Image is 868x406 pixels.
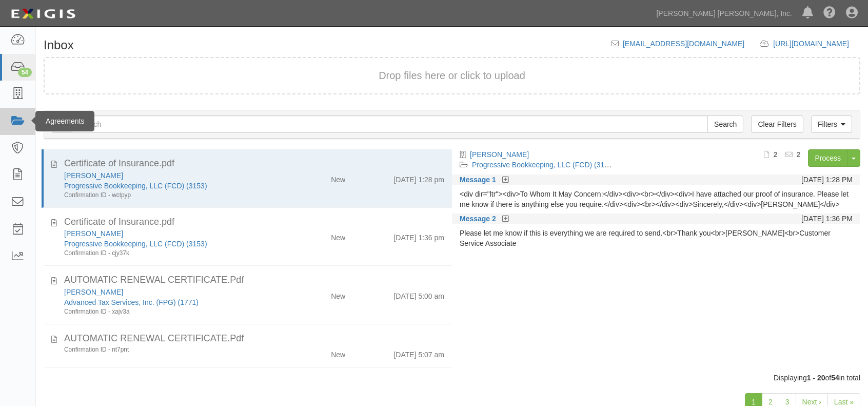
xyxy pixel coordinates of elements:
div: [DATE] 5:07 am [393,345,444,360]
button: Drop files here or click to upload [379,68,525,83]
a: Advanced Tax Services, Inc. (FPG) (1771) [64,298,199,306]
div: <div dir="ltr"><div>To Whom It May Concern:</div><div><br></div><div>I have attached our proof of... [460,189,853,209]
a: [PERSON_NAME] [64,288,123,296]
div: Confirmation ID - wctpyp [64,191,280,200]
div: [DATE] 1:28 pm [393,170,444,185]
b: 2 [797,150,801,159]
div: Kasey Jenkins [64,287,280,297]
div: New [331,228,345,243]
a: Process [808,149,847,167]
a: Message 1 [460,175,496,185]
div: [DATE] 1:36 pm [393,228,444,243]
div: AUTOMATIC RENEWAL CERTIFICATE.Pdf [64,332,444,345]
div: New [331,345,345,360]
div: [DATE] 1:28 PM [801,175,853,185]
div: Message 2 [DATE] 1:36 PM [452,214,860,224]
div: Message 1 [DATE] 1:28 PM [452,175,860,185]
a: Clear Filters [751,115,803,133]
div: [DATE] 5:00 am [393,287,444,301]
b: 2 [774,150,778,159]
a: Filters [811,115,852,133]
div: Progressive Bookkeeping, LLC (FCD) (3153) [64,239,280,249]
div: Confirmation ID - cjy37k [64,249,280,258]
div: Displaying of in total [36,373,868,383]
a: [PERSON_NAME] [470,150,529,159]
div: Certificate of Insurance.pdf [64,157,444,170]
i: Help Center - Complianz [823,7,836,20]
a: Progressive Bookkeeping, LLC (FCD) (3153) [472,161,615,169]
b: 54 [831,374,839,382]
div: New [331,287,345,301]
h1: Inbox [44,38,74,52]
div: New [331,170,345,185]
input: Search [707,115,743,133]
input: Search [72,115,708,133]
div: Progressive Bookkeeping, LLC (FCD) (3153) [64,181,280,191]
a: Progressive Bookkeeping, LLC (FCD) (3153) [64,182,207,190]
div: AUTOMATIC RENEWAL CERTIFICATE.Pdf [64,274,444,287]
div: Advanced Tax Services, Inc. (FPG) (1771) [64,297,280,307]
a: [URL][DOMAIN_NAME] [773,40,860,48]
div: [DATE] 1:36 PM [801,214,853,224]
div: Please let me know if this is everything we are required to send.<br>Thank you<br>[PERSON_NAME]<b... [460,228,853,248]
div: Dennis Zastrow [64,170,280,181]
a: [PERSON_NAME] [64,171,123,180]
div: Certificate of Insurance.pdf [64,216,444,229]
a: [EMAIL_ADDRESS][DOMAIN_NAME] [623,40,744,48]
div: Agreements [35,111,94,131]
div: Confirmation ID - nt7pnt [64,345,280,354]
div: Dennis Zastrow [64,228,280,239]
b: 1 - 20 [807,374,825,382]
a: [PERSON_NAME] [PERSON_NAME], Inc. [651,3,797,24]
a: [PERSON_NAME] [64,229,123,238]
div: Confirmation ID - xajv3a [64,307,280,316]
a: Message 2 [460,214,496,224]
a: Progressive Bookkeeping, LLC (FCD) (3153) [64,240,207,248]
div: 54 [18,68,32,77]
img: logo-5460c22ac91f19d4615b14bd174203de0afe785f0fc80cf4dbbc73dc1793850b.png [8,5,78,23]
